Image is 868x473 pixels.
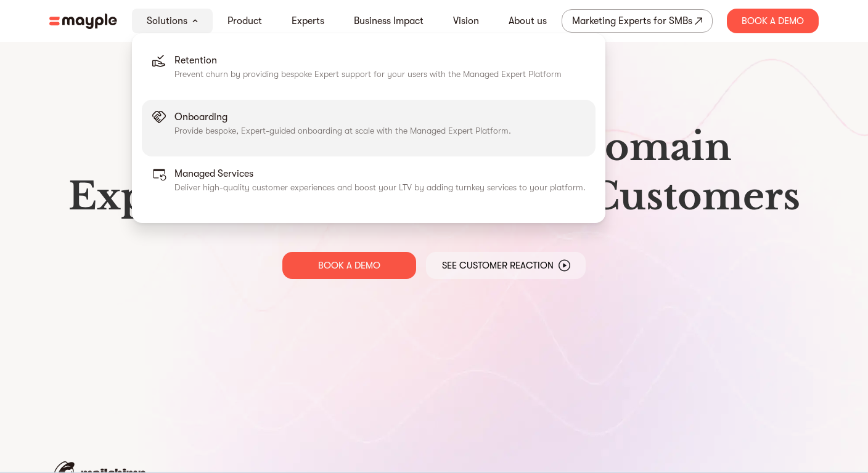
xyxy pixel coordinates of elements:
div: Book A Demo [727,9,819,33]
a: Experts [292,14,324,28]
h1: Leverage High-Touch Domain Experts for Your Long-tail Customers [59,123,809,221]
img: mayple-logo [49,14,117,29]
p: Onboarding [174,110,511,124]
p: See Customer Reaction [442,259,554,272]
a: Marketing Experts for SMBs [562,9,713,33]
p: Retention [174,53,562,68]
img: arrow-down [192,19,198,23]
a: Retention Prevent churn by providing bespoke Expert support for your users with the Managed Exper... [142,43,596,100]
a: About us [509,14,547,28]
a: Business Impact [354,14,424,28]
p: BOOK A DEMO [318,259,380,272]
a: Managed Services Deliver high-quality customer experiences and boost your LTV by adding turnkey s... [142,156,596,213]
p: Deliver high-quality customer experiences and boost your LTV by adding turnkey services to your p... [174,181,586,193]
a: Vision [453,14,479,28]
a: BOOK A DEMO [282,252,416,279]
p: Provide bespoke, Expert-guided onboarding at scale with the Managed Expert Platform. [174,124,511,137]
p: Prevent churn by providing bespoke Expert support for your users with the Managed Expert Platform [174,68,562,80]
a: Onboarding Provide bespoke, Expert-guided onboarding at scale with the Managed Expert Platform. [142,100,596,156]
a: Solutions [147,14,187,28]
a: See Customer Reaction [426,252,586,279]
p: Managed Services [174,166,586,181]
a: Product [227,14,262,28]
div: Marketing Experts for SMBs [572,12,692,30]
